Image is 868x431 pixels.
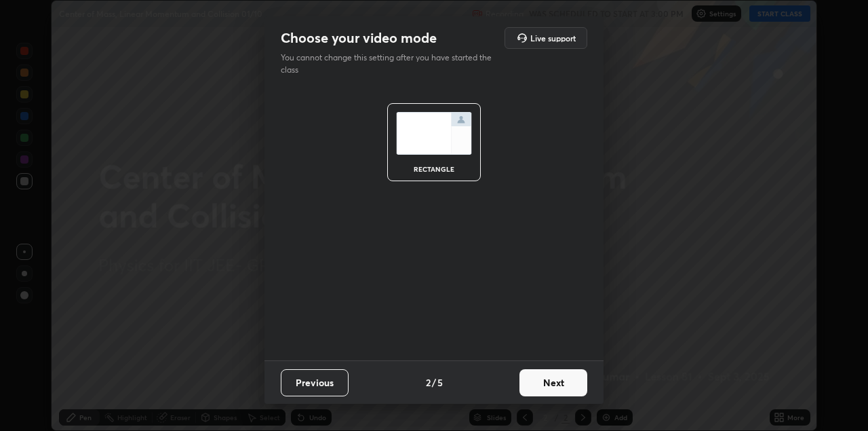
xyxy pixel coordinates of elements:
h2: Choose your video mode [281,29,437,47]
h5: Live support [530,34,576,42]
h4: / [432,375,436,390]
button: Previous [281,369,349,396]
img: normalScreenIcon.ae25ed63.svg [396,112,472,155]
h4: 5 [437,375,443,390]
p: You cannot change this setting after you have started the class [281,52,500,76]
h4: 2 [426,375,431,390]
button: Next [519,369,587,396]
div: rectangle [407,166,461,172]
